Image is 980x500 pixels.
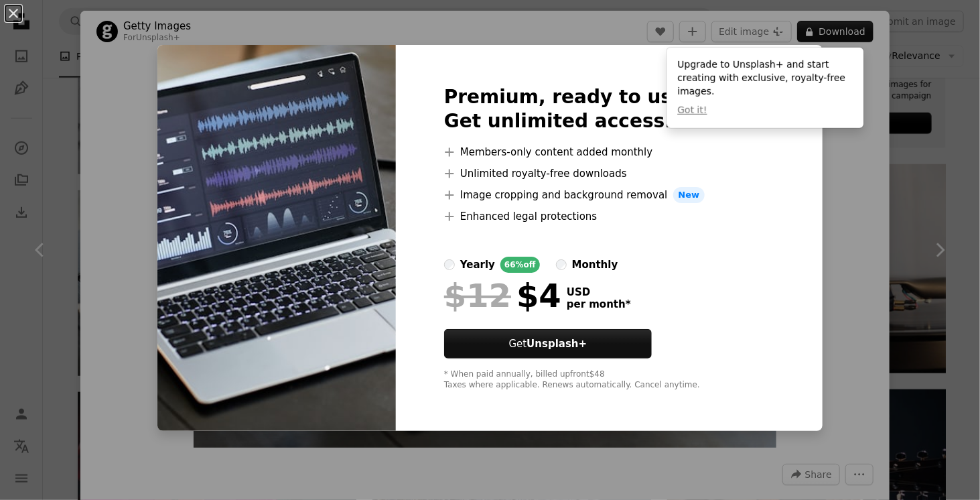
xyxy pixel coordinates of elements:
input: monthly [556,259,567,270]
img: premium_photo-1683140707316-42df87760f3f [157,45,396,431]
h2: Premium, ready to use images. Get unlimited access. [444,85,774,133]
div: 66% off [500,257,540,273]
span: USD [567,286,631,298]
strong: Unsplash+ [527,338,587,350]
div: Upgrade to Unsplash+ and start creating with exclusive, royalty-free images. [667,48,863,128]
div: * When paid annually, billed upfront $48 Taxes where applicable. Renews automatically. Cancel any... [444,369,774,391]
li: Enhanced legal protections [444,208,774,225]
li: Image cropping and background removal [444,187,774,203]
li: Members-only content added monthly [444,144,774,160]
button: Got it! [677,104,707,117]
span: New [673,187,705,203]
div: $4 [444,278,561,313]
span: per month * [567,298,631,310]
button: GetUnsplash+ [444,329,652,359]
li: Unlimited royalty-free downloads [444,166,774,182]
span: $12 [444,278,511,313]
input: yearly66%off [444,259,455,270]
div: monthly [572,257,618,273]
div: yearly [460,257,495,273]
